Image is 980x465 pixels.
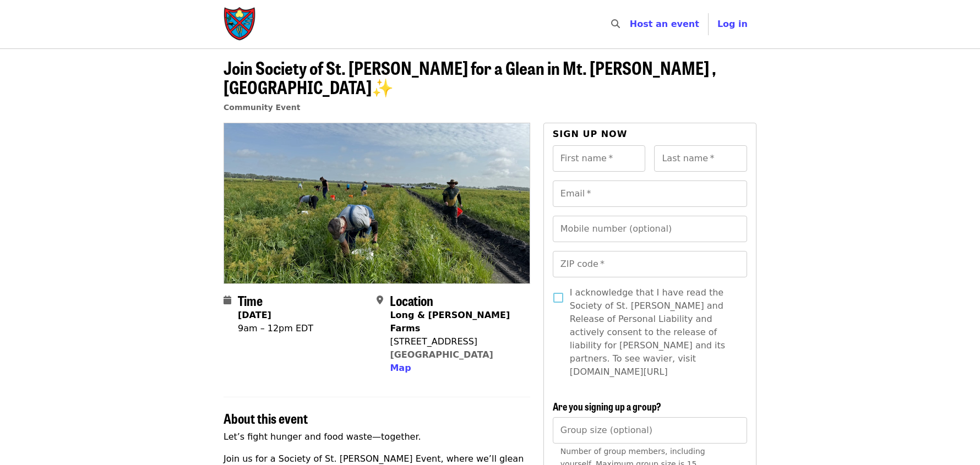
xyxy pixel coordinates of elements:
[654,145,747,172] input: Last name
[627,11,635,37] input: Search
[553,129,628,139] span: Sign up now
[224,54,716,100] span: Join Society of St. [PERSON_NAME] for a Glean in Mt. [PERSON_NAME] , [GEOGRAPHIC_DATA]✨
[224,123,530,283] img: Join Society of St. Andrew for a Glean in Mt. Dora , FL✨ organized by Society of St. Andrew
[553,399,661,413] span: Are you signing up a group?
[553,216,747,242] input: Mobile number (optional)
[553,145,646,172] input: First name
[238,291,263,310] span: Time
[553,417,747,444] input: [object Object]
[390,362,411,375] button: Map
[224,7,257,42] img: Society of St. Andrew - Home
[224,103,300,112] a: Community Event
[390,310,510,333] strong: Long & [PERSON_NAME] Farms
[224,430,530,444] p: Let’s fight hunger and food waste—together.
[238,310,271,320] strong: [DATE]
[390,291,433,310] span: Location
[390,363,411,373] span: Map
[630,19,699,29] a: Host an event
[390,335,521,348] div: [STREET_ADDRESS]
[570,286,738,379] span: I acknowledge that I have read the Society of St. [PERSON_NAME] and Release of Personal Liability...
[553,251,747,277] input: ZIP code
[238,322,313,335] div: 9am – 12pm EDT
[377,295,383,305] i: map-marker-alt icon
[709,13,756,35] button: Log in
[224,408,308,428] span: About this event
[224,295,231,305] i: calendar icon
[611,19,620,29] i: search icon
[390,349,493,360] a: [GEOGRAPHIC_DATA]
[717,19,748,29] span: Log in
[553,180,747,207] input: Email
